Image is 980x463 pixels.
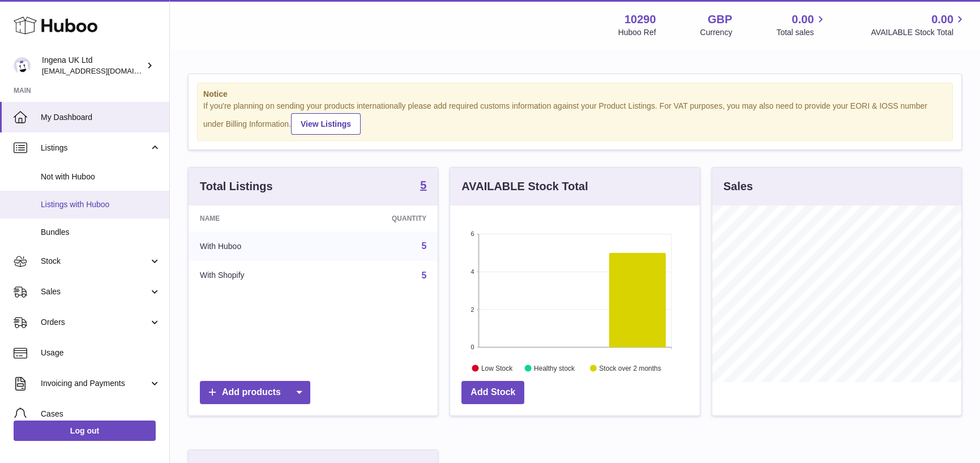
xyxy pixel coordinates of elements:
[200,381,310,404] a: Add products
[200,179,273,194] h3: Total Listings
[42,55,144,76] div: Ingena UK Ltd
[41,143,149,153] span: Listings
[871,27,966,38] span: AVAILABLE Stock Total
[471,268,474,275] text: 4
[624,12,656,27] strong: 10290
[41,317,149,328] span: Orders
[41,199,161,210] span: Listings with Huboo
[931,12,953,27] span: 0.00
[708,12,732,27] strong: GBP
[41,112,161,123] span: My Dashboard
[41,172,161,182] span: Not with Huboo
[41,227,161,238] span: Bundles
[203,89,947,100] strong: Notice
[14,421,156,441] a: Log out
[189,205,323,231] th: Name
[421,241,426,251] a: 5
[41,348,161,358] span: Usage
[41,378,149,389] span: Invoicing and Payments
[776,27,827,38] span: Total sales
[618,27,656,38] div: Huboo Ref
[41,409,161,419] span: Cases
[189,231,323,261] td: With Huboo
[291,113,361,135] a: View Listings
[792,12,814,27] span: 0.00
[471,306,474,312] text: 2
[420,179,426,191] strong: 5
[481,364,513,372] text: Low Stock
[471,230,474,237] text: 6
[776,12,827,38] a: 0.00 Total sales
[461,179,588,194] h3: AVAILABLE Stock Total
[323,205,438,231] th: Quantity
[41,286,149,297] span: Sales
[700,27,733,38] div: Currency
[871,12,966,38] a: 0.00 AVAILABLE Stock Total
[600,364,661,372] text: Stock over 2 months
[471,344,474,350] text: 0
[534,364,575,372] text: Healthy stock
[420,179,426,193] a: 5
[461,381,524,404] a: Add Stock
[42,66,166,75] span: [EMAIL_ADDRESS][DOMAIN_NAME]
[203,101,947,135] div: If you're planning on sending your products internationally please add required customs informati...
[41,256,149,267] span: Stock
[421,271,426,280] a: 5
[189,261,323,290] td: With Shopify
[724,179,753,194] h3: Sales
[14,57,31,74] img: internalAdmin-10290@internal.huboo.com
